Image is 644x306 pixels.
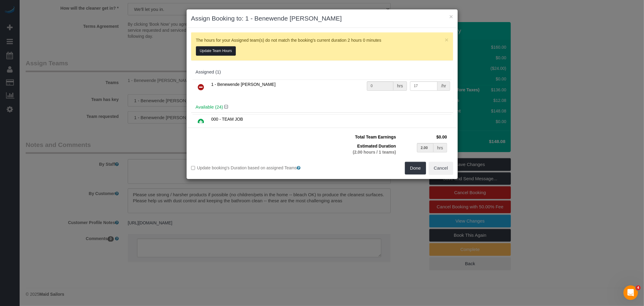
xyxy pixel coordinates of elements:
span: 1 - Benewende [PERSON_NAME] [211,82,276,87]
div: hrs [434,143,447,152]
span: × [445,36,448,43]
button: Close [445,37,448,43]
span: 4 [636,285,641,290]
p: The hours for your Assigned team(s) do not match the booking's current duration 2 hours 0 minutes [196,37,442,56]
div: Assigned (1) [196,70,449,75]
button: × [449,13,453,20]
td: Total Team Earnings [327,132,398,142]
span: 000 - TEAM JOB [211,117,243,122]
h4: Available (24) [196,105,449,110]
button: Done [405,162,426,174]
td: $0.00 [398,132,449,142]
h3: Assign Booking to: 1 - Benewende [PERSON_NAME] [191,14,453,23]
div: hrs [393,81,407,91]
button: Cancel [429,162,453,174]
input: Update booking's Duration based on assigned Teams [191,166,195,170]
button: Update Team Hours [196,46,236,56]
div: /hr [437,81,450,91]
div: (2.00 hours / 1 teams) [328,149,396,155]
span: Estimated Duration [357,144,396,148]
iframe: Intercom live chat [623,285,638,300]
label: Update booking's Duration based on assigned Teams [191,165,318,171]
